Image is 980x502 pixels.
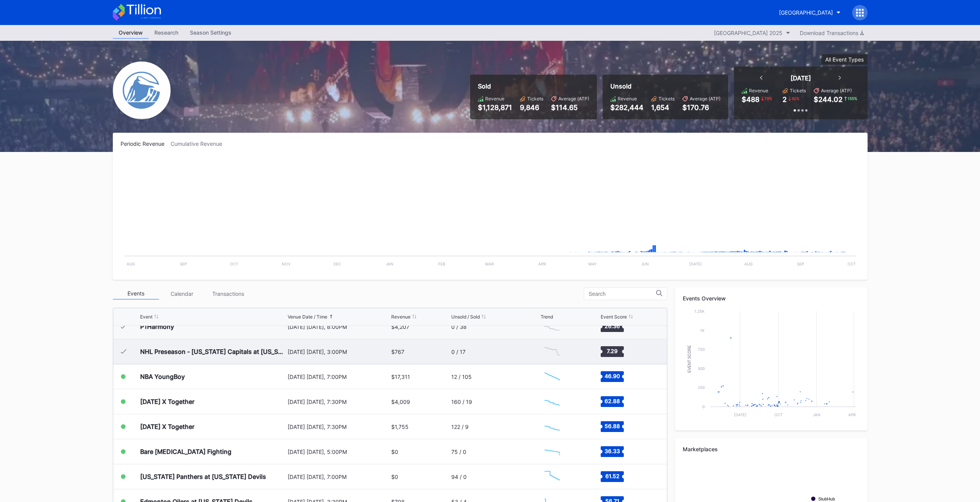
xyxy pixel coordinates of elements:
div: Average (ATP) [690,96,720,102]
div: All Event Types [825,56,864,63]
text: 500 [698,366,705,371]
div: Average (ATP) [558,96,589,102]
text: Jan [385,262,393,266]
text: 7.29 [607,348,618,354]
text: 61.52 [605,473,620,479]
img: Devils-Logo.png [113,62,171,119]
svg: Chart title [541,392,564,411]
text: 1.25k [694,309,705,314]
svg: Chart title [541,467,564,486]
text: Sep [797,262,804,266]
div: 79 % [764,95,773,102]
svg: Chart title [541,342,564,361]
div: Unsold / Sold [451,314,480,320]
div: Season Settings [184,27,237,38]
text: 26.36 [605,323,620,329]
div: 1,654 [651,103,675,112]
div: Tickets [658,96,675,102]
div: Cumulative Revenue [171,140,228,147]
div: Event [140,314,152,320]
text: 46.90 [605,373,620,379]
text: 0 [702,404,705,409]
text: Nov [282,262,291,266]
div: $1,128,871 [478,103,512,112]
div: Calendar [159,288,205,300]
svg: Chart title [683,307,860,423]
text: May [588,262,596,266]
div: $0 [391,474,398,480]
div: $114.65 [551,103,589,112]
div: Marketplaces [683,446,860,452]
div: Events [113,288,159,300]
text: Event Score [687,345,691,373]
div: 155 % [847,95,858,102]
input: Search [589,291,656,297]
text: Sep [179,262,186,266]
div: Event Score [601,314,627,320]
text: Dec [333,262,341,266]
div: [DATE] [DATE], 7:00PM [288,474,390,480]
text: Mar [485,262,494,266]
div: 0 / 17 [451,349,466,355]
div: Tickets [790,88,806,93]
div: [DATE] [DATE], 3:00PM [288,349,390,355]
div: Periodic Revenue [121,140,171,147]
button: [GEOGRAPHIC_DATA] 2025 [710,28,794,38]
a: Research [149,27,184,39]
text: 56.88 [605,423,620,429]
button: Download Transactions [796,28,868,38]
text: Oct [230,262,238,266]
text: Oct [847,262,855,266]
div: [DATE] [791,74,811,82]
text: 62.88 [605,398,620,404]
div: P1Harmony [140,323,174,330]
div: NHL Preseason - [US_STATE] Capitals at [US_STATE] Devils (Split Squad) [140,348,286,355]
text: 36.33 [605,448,620,454]
div: Venue Date / Time [288,314,327,320]
div: Events Overview [683,295,860,302]
div: $282,444 [610,103,643,112]
div: Sold [478,82,589,90]
text: [DATE] [734,412,746,417]
div: [DATE] [DATE], 7:30PM [288,424,390,430]
svg: Chart title [121,157,860,272]
svg: Chart title [541,442,564,461]
div: Tickets [527,96,543,102]
text: 1k [700,328,705,333]
text: Feb [438,262,446,266]
text: Apr [848,412,856,417]
text: Apr [538,262,546,266]
div: $244.02 [814,95,843,103]
text: Jun [641,262,649,266]
div: Unsold [610,82,720,90]
div: [DATE] [DATE], 7:00PM [288,374,390,380]
button: [GEOGRAPHIC_DATA] [773,5,846,20]
div: $170.76 [682,103,720,112]
div: 75 / 0 [451,449,466,455]
text: Oct [774,412,782,417]
text: StubHub [818,497,835,501]
div: Trend [541,314,553,320]
div: $488 [742,95,759,103]
div: Revenue [391,314,410,320]
div: 94 / 0 [451,474,467,480]
text: [DATE] [689,262,702,266]
div: $1,755 [391,424,409,430]
div: $767 [391,349,404,355]
a: Overview [113,27,149,39]
div: 12 / 105 [451,374,472,380]
div: Revenue [749,88,768,93]
div: 160 / 19 [451,399,472,405]
div: $17,311 [391,374,410,380]
svg: Chart title [541,317,564,336]
div: 2 [782,95,787,103]
div: NBA YoungBoy [140,373,185,380]
div: Revenue [485,96,504,102]
text: 750 [698,347,705,352]
text: Aug [126,262,134,266]
div: 92 % [791,95,800,102]
div: $4,009 [391,399,410,405]
div: Research [149,27,184,38]
div: $0 [391,449,398,455]
div: [DATE] X Together [140,423,194,430]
